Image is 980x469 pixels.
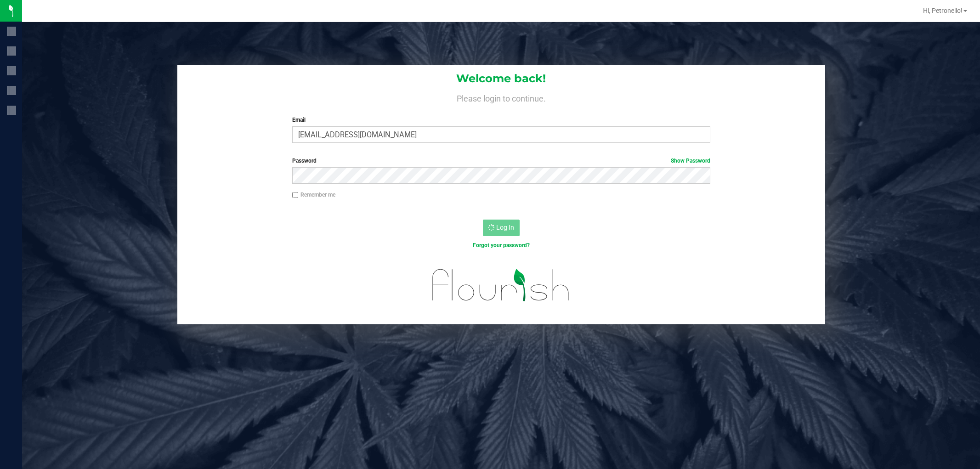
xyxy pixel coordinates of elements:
span: Password [292,158,317,164]
label: Remember me [292,191,335,199]
span: Log In [496,224,514,231]
img: flourish_logo.svg [420,259,582,311]
input: Remember me [292,192,299,198]
a: Show Password [671,158,710,164]
button: Log In [483,220,520,236]
label: Email [292,116,710,124]
h4: Please login to continue. [177,92,825,103]
span: Hi, Petroneilo! [923,7,963,14]
h1: Welcome back! [177,73,825,85]
a: Forgot your password? [473,242,530,249]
